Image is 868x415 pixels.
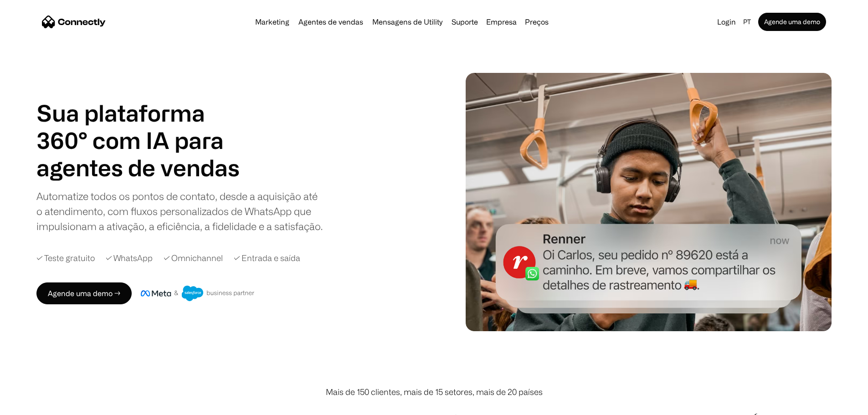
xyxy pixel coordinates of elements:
[714,15,740,28] a: Login
[42,15,106,29] a: home
[369,18,446,26] a: Mensagens de Utility
[758,13,826,31] a: Agende uma demo
[521,18,552,26] a: Preços
[36,154,246,181] h1: agentes de vendas
[18,399,55,412] ul: Language list
[141,286,255,301] img: Meta e crachá de parceiro de negócios do Salesforce.
[483,15,519,28] div: Empresa
[36,252,95,264] div: ✓ Teste gratuito
[448,18,482,26] a: Suporte
[36,154,246,181] div: carousel
[36,154,246,181] div: 1 of 4
[252,18,293,26] a: Marketing
[106,252,153,264] div: ✓ WhatsApp
[9,398,55,412] aside: Language selected: Português (Brasil)
[743,15,751,28] div: pt
[36,99,246,154] h1: Sua plataforma 360° com IA para
[36,282,132,304] a: Agende uma demo →
[164,252,223,264] div: ✓ Omnichannel
[740,15,756,28] div: pt
[234,252,300,264] div: ✓ Entrada e saída
[36,189,324,234] div: Automatize todos os pontos de contato, desde a aquisição até o atendimento, com fluxos personaliz...
[486,15,517,28] div: Empresa
[326,386,543,398] div: Mais de 150 clientes, mais de 15 setores, mais de 20 países
[295,18,367,26] a: Agentes de vendas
